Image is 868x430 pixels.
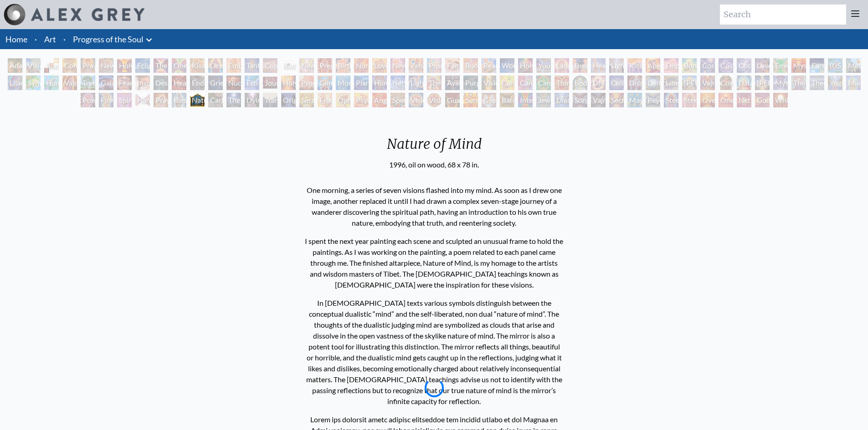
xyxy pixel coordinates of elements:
[573,58,587,73] div: Breathing
[627,93,642,107] div: Mayan Being
[117,76,132,90] div: Fear
[500,76,514,90] div: Cannabis Mudra
[304,232,564,294] p: I spent the next year painting each scene and sculpted an unusual frame to hold the paintings. As...
[427,93,442,107] div: Vision Crystal Tondo
[791,76,806,90] div: The Seer
[627,58,642,73] div: Kiss of the [MEDICAL_DATA]
[682,76,697,90] div: [PERSON_NAME]
[154,58,168,73] div: The Kiss
[226,58,241,73] div: Embracing
[664,58,678,73] div: Empowerment
[190,58,205,73] div: Kissing
[172,93,186,107] div: Blessing Hand
[208,93,223,107] div: Caring
[500,58,514,73] div: Wonder
[609,93,624,107] div: Secret Writing Being
[372,76,387,90] div: Human Geometry
[482,58,496,73] div: Reading
[755,93,770,107] div: Godself
[117,58,132,73] div: Holy Grail
[99,93,113,107] div: Firewalking
[226,93,241,107] div: The Soul Finds It's Way
[445,76,460,90] div: Ayahuasca Visitation
[99,58,113,73] div: New Man New Woman
[8,58,22,73] div: Adam & Eve
[518,58,533,73] div: Holy Family
[719,76,733,90] div: Cosmic Christ
[409,76,423,90] div: Lightworker
[8,76,22,90] div: Lilacs
[135,58,150,73] div: Eclipse
[773,58,788,73] div: Emerald Grail
[81,76,95,90] div: Tree & Person
[226,76,241,90] div: Nuclear Crucifixion
[682,58,697,73] div: Bond
[31,29,41,49] li: ·
[828,76,842,90] div: Yogi & the Möbius Sphere
[135,93,150,107] div: Hands that See
[26,58,41,73] div: Visionary Origin of Language
[281,76,296,90] div: Holy Fire
[627,76,642,90] div: Dissectional Art for Tool's Lateralus CD
[427,76,442,90] div: The Shulgins and their Alchemical Angels
[555,58,569,73] div: Laughing Man
[62,76,77,90] div: Vajra Horse
[664,93,678,107] div: Steeplehead 1
[26,76,41,90] div: Symbiosis: Gall Wasp & Oak Tree
[281,93,296,107] div: Original Face
[573,93,587,107] div: Song of Vajra Being
[720,5,846,25] input: Search
[99,76,113,90] div: Gaia
[591,58,606,73] div: Healing
[664,76,678,90] div: Liberation Through Seeing
[336,58,350,73] div: Birth
[646,76,660,90] div: Deities & Demons Drinking from the Milky Pool
[372,58,387,73] div: Love Circuit
[700,76,715,90] div: Vajra Guru
[390,93,405,107] div: Spectral Lotus
[281,58,296,73] div: Buddha Embryo
[380,136,489,159] div: Nature of Mind
[5,34,27,44] a: Home
[427,58,442,73] div: Promise
[737,58,751,73] div: Cosmic Lovers
[500,93,514,107] div: Bardo Being
[791,58,806,73] div: Mysteriosa 2
[354,58,369,73] div: Nursing
[646,93,660,107] div: Peyote Being
[773,76,788,90] div: Mystic Eye
[700,93,715,107] div: Oversoul
[208,58,223,73] div: Ocean of Love Bliss
[445,93,460,107] div: Guardian of Infinite Vision
[304,294,564,410] p: In [DEMOGRAPHIC_DATA] texts various symbols distinguish between the conceptual dualistic “mind” a...
[609,76,624,90] div: Collective Vision
[846,76,861,90] div: Mudra
[555,93,569,107] div: Diamond Being
[245,76,259,90] div: Eco-Atlas
[299,93,314,107] div: Seraphic Transport Docking on the Third Eye
[719,93,733,107] div: One
[245,58,259,73] div: Tantra
[354,93,369,107] div: Psychomicrograph of a Fractal Paisley Cherub Feather Tip
[245,93,259,107] div: Dying
[536,58,551,73] div: Young & Old
[828,58,842,73] div: [US_STATE] Song
[591,93,606,107] div: Vajra Being
[299,58,314,73] div: Newborn
[846,58,861,73] div: Metamorphosis
[336,93,350,107] div: Ophanic Eyelash
[135,76,150,90] div: Insomnia
[318,58,332,73] div: Pregnancy
[154,93,168,107] div: Praying Hands
[44,58,59,73] div: Body, Mind, Spirit
[172,76,186,90] div: Headache
[62,58,77,73] div: Contemplation
[518,76,533,90] div: Cannabis Sutra
[518,93,533,107] div: Interbeing
[60,29,69,49] li: ·
[463,58,478,73] div: Boo-boo
[536,76,551,90] div: Cannabacchus
[372,93,387,107] div: Angel Skin
[463,93,478,107] div: Sunyata
[755,76,770,90] div: [PERSON_NAME]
